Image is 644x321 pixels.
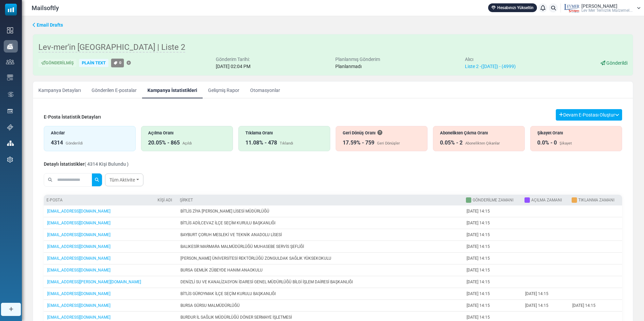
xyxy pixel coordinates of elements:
[7,27,13,33] img: dashboard-icon.svg
[177,217,464,229] td: BİTLİS ADİLCEVAZ İLÇE SEÇİM KURULU BAŞKANLIĞI
[47,291,110,296] a: [EMAIL_ADDRESS][DOMAIN_NAME]
[6,59,14,64] img: contacts-icon.svg
[47,256,110,261] a: [EMAIL_ADDRESS][DOMAIN_NAME]
[177,253,464,264] td: [PERSON_NAME] ÜNİVERSİTESİ REKTÖRLÜĞÜ ZONGULDAK SAĞLIK YÜKSEKOKULU
[522,288,569,300] td: [DATE] 14:15
[47,303,110,308] a: [EMAIL_ADDRESS][DOMAIN_NAME]
[216,63,250,70] div: [DATE] 02:04 PM
[522,300,569,312] td: [DATE] 14:15
[180,198,193,202] a: Şirket
[7,108,13,114] img: landing_pages.svg
[463,205,521,217] td: [DATE] 14:15
[463,229,521,241] td: [DATE] 14:15
[335,56,380,63] div: Planlanmış Gönderim
[111,59,124,67] a: 0
[38,42,185,53] span: Lev-mer'in [GEOGRAPHIC_DATA] | Liste 2
[463,264,521,276] td: [DATE] 14:15
[5,4,17,15] img: mailsoftly_icon_blue_white.svg
[280,141,293,147] div: Tıklandı
[177,229,464,241] td: BAYBURT ÇORUH MESLEKİ VE TEKNİK ANADOLU LİSESİ
[465,56,516,63] div: Alıcı
[7,91,14,98] img: workflow.svg
[79,59,108,67] div: Plain Text
[245,139,277,147] div: 11.08% - 478
[47,244,110,249] a: [EMAIL_ADDRESS][DOMAIN_NAME]
[33,22,63,29] a: Email Drafts
[440,139,463,147] div: 0.05% - 2
[177,205,464,217] td: BİTLİS ZİYA [PERSON_NAME] LİSESİ MÜDÜRLÜĞÜ
[51,130,129,136] div: Alıcılar
[47,315,110,320] a: [EMAIL_ADDRESS][DOMAIN_NAME]
[463,217,521,229] td: [DATE] 14:15
[33,82,86,98] a: Kampanya Detayları
[581,8,633,12] span: Lev Mer Temi̇zli̇k Malzemel...
[84,161,129,167] span: ( 4314 Kişi Bulundu )
[606,60,628,66] span: Gönderildi
[119,60,122,65] span: 0
[463,253,521,264] td: [DATE] 14:15
[335,64,362,69] span: Planlanmadı
[182,141,192,147] div: Açıldı
[463,241,521,253] td: [DATE] 14:15
[46,198,63,202] a: E-posta
[177,241,464,253] td: BALIKESİR MARMARA MALMÜDÜRLÜĞÜ MUHASEBE SERVİS ŞEFLİĞİ
[488,3,537,12] a: Hesabınızı Yükseltin
[473,198,513,202] a: Gönderilme Zamanı
[47,280,141,284] a: [EMAIL_ADDRESS][PERSON_NAME][DOMAIN_NAME]
[37,22,63,28] span: translation missing: tr.ms_sidebar.email_drafts
[177,264,464,276] td: BURSA GEMLİK ZÜBEYDE HANIM ANAOKULU
[51,139,63,147] div: 4314
[440,130,518,136] div: Abonelikten Çıkma Oranı
[66,141,83,147] div: Gönderildi
[177,300,464,312] td: BURSA GÜRSU MALMÜDÜRLÜĞÜ
[158,198,172,202] a: Kişi Adı
[47,232,110,237] a: [EMAIL_ADDRESS][DOMAIN_NAME]
[47,221,110,225] a: [EMAIL_ADDRESS][DOMAIN_NAME]
[465,64,516,69] a: Liste 2 -([DATE]) - (4999)
[377,141,400,147] div: Geri Dönüşler
[7,124,13,130] img: support-icon.svg
[105,173,143,186] a: Tüm Aktivite
[463,276,521,288] td: [DATE] 14:15
[581,4,617,8] span: [PERSON_NAME]
[7,74,13,81] img: email-templates-icon.svg
[537,130,615,136] div: Şikayet Oranı
[343,139,374,147] div: 17.59% - 759
[463,288,521,300] td: [DATE] 14:15
[537,139,557,147] div: 0.0% - 0
[569,300,622,312] td: [DATE] 14:15
[463,300,521,312] td: [DATE] 14:15
[245,82,285,98] a: Otomasyonlar
[343,130,420,136] div: Geri Dönüş Oranı
[177,276,464,288] td: DENİZLİ SU VE KANALİZASYON İDARESİ GENEL MÜDÜRLÜĞÜ BİLGİ İŞLEM DAİRESİ BAŞKANLIĞI
[560,141,572,147] div: Şikayet
[216,56,250,63] div: Gönderim Tarihi:
[7,157,13,163] img: settings-icon.svg
[44,114,101,121] div: E-Posta İstatistik Detayları
[578,198,614,202] a: Tıklanma Zamanı
[465,141,500,147] div: Abonelikten Çıkanlar
[86,82,142,98] a: Gönderilen E-postalar
[148,139,180,147] div: 20.05% - 865
[32,3,59,12] span: Mailsoftly
[7,43,13,49] img: campaigns-icon-active.png
[556,109,622,121] button: Devam E-Postası Oluştur
[148,130,226,136] div: Açılma Oranı
[377,130,382,135] i: Bir e-posta alıcısına ulaşamadığında geri döner. Bu, dolu bir gelen kutusu nedeniyle geçici olara...
[203,82,245,98] a: Gelişmiş Rapor
[47,209,110,214] a: [EMAIL_ADDRESS][DOMAIN_NAME]
[245,130,323,136] div: Tıklama Oranı
[177,288,464,300] td: BİTLİS GÜROYMAK İLÇE SEÇİM KURULU BAŞKANLIĞI
[531,198,562,202] a: Açılma Zamanı
[563,3,641,13] a: User Logo [PERSON_NAME] Lev Mer Temi̇zli̇k Malzemel...
[47,268,110,272] a: [EMAIL_ADDRESS][DOMAIN_NAME]
[127,61,131,65] a: Etiket Ekle
[38,59,76,67] div: Gönderilmiş
[563,3,580,13] img: User Logo
[142,82,203,98] a: Kampanya İstatistikleri
[44,161,129,168] div: Detaylı İstatistikler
